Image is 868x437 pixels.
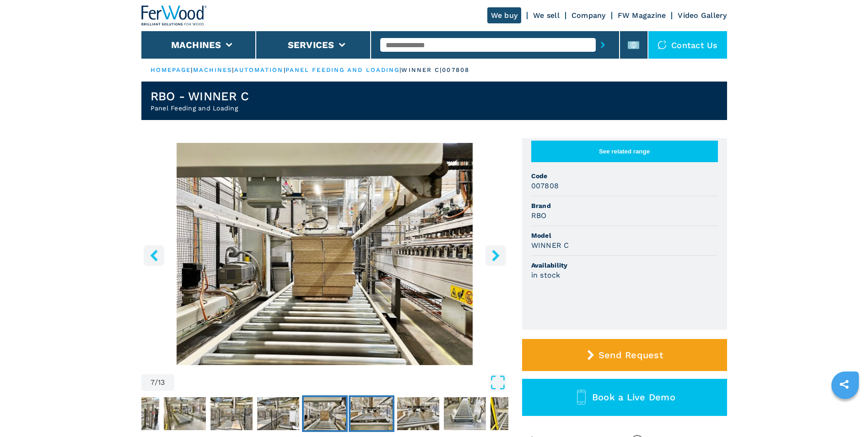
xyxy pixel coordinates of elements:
button: Go to Slide 6 [255,395,301,432]
button: Go to Slide 7 [302,395,348,432]
button: Go to Slide 5 [209,395,254,432]
span: Book a Live Demo [592,392,675,403]
span: | [232,66,234,73]
button: Go to Slide 10 [442,395,488,432]
span: / [155,379,158,386]
button: See related range [531,141,718,162]
a: automation [234,66,284,73]
span: | [284,66,286,73]
span: 13 [158,379,165,386]
button: submit-button [596,34,610,55]
img: 92fc765967dacf1918a111bcc05236a5 [444,397,486,430]
div: Contact us [648,31,727,59]
iframe: Chat [829,396,861,430]
button: Go to Slide 11 [489,395,534,432]
button: Services [288,39,334,50]
span: | [191,66,193,73]
h3: 007808 [531,180,559,191]
a: panel feeding and loading [286,66,400,73]
button: right-button [485,245,506,266]
img: 82c94f17bf8ed0f11ab56d033827d333 [210,397,253,430]
button: Go to Slide 8 [349,395,394,432]
span: Code [531,171,718,180]
a: Company [571,11,606,20]
p: 007808 [442,66,469,74]
button: left-button [144,245,164,266]
img: e975f1d746a6ae06a09ecce4acd5aea2 [304,397,346,430]
img: Ferwood [141,5,207,26]
span: Availability [531,261,718,270]
a: HOMEPAGE [151,66,191,73]
button: Book a Live Demo [522,379,727,416]
nav: Thumbnail Navigation [22,395,389,432]
h3: RBO [531,210,547,221]
span: 7 [151,379,155,386]
h3: in stock [531,270,561,280]
div: Go to Slide 7 [141,143,508,365]
a: Video Gallery [678,11,727,20]
a: machines [193,66,232,73]
h1: RBO - WINNER C [151,89,249,104]
p: winner c | [401,66,442,74]
img: Panel Feeding and Loading RBO WINNER C [141,143,508,365]
button: Go to Slide 9 [395,395,441,432]
h2: Panel Feeding and Loading [151,104,249,113]
img: Contact us [658,40,667,49]
a: sharethis [833,373,856,396]
button: Send Request [522,339,727,371]
button: Machines [171,39,221,50]
img: 5083ec8e5a31946fdf9503098fa1988e [397,397,439,430]
a: FW Magazine [618,11,666,20]
button: Go to Slide 4 [162,395,208,432]
span: Model [531,231,718,240]
a: We buy [487,7,522,23]
h3: WINNER C [531,240,569,251]
span: Brand [531,201,718,210]
img: 375a550b459ad8318592f4a47a3699ba [491,397,533,430]
img: 463943f70afc425660384a609b5ce68e [257,397,299,430]
img: 2c7f4580e165f773d915ec2f615ee726 [350,397,393,430]
a: We sell [533,11,560,20]
button: Open Fullscreen [177,374,506,391]
span: Send Request [598,350,663,361]
img: 9b16d2ff98cbce4da04f2f3b662c24e9 [164,397,206,430]
span: | [399,66,401,73]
